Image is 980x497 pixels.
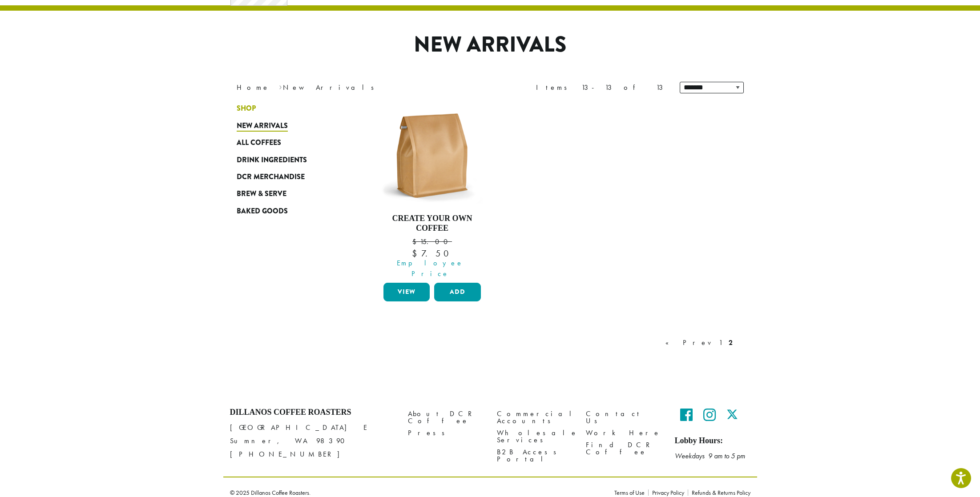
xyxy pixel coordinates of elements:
nav: Breadcrumb [237,82,477,93]
h1: New Arrivals [230,32,750,58]
a: Privacy Policy [648,489,688,496]
a: 1 [717,337,724,348]
bdi: 15.00 [412,237,452,246]
span: Drink Ingredients [237,155,307,166]
button: Add [434,283,481,301]
span: Shop [237,103,256,114]
h4: Create Your Own Coffee [381,214,484,233]
a: 2 [727,337,734,348]
a: Brew & Serve [237,185,343,202]
em: Weekdays 9 am to 5 pm [675,451,745,461]
span: Baked Goods [237,206,288,217]
img: 12oz-Label-Free-Bag-KRAFT-e1707417954251.png [381,104,483,207]
span: $ [412,248,421,259]
span: Employee Price [378,258,484,279]
span: New Arrivals [237,120,288,132]
a: Terms of Use [614,489,648,496]
a: About DCR Coffee [408,408,484,427]
a: Commercial Accounts [497,408,573,427]
p: © 2025 Dillanos Coffee Roasters. [230,489,601,496]
a: View [383,283,430,301]
bdi: 7.50 [412,248,452,259]
a: New Arrivals [237,117,343,134]
a: All Coffees [237,134,343,151]
p: [GEOGRAPHIC_DATA] E Sumner, WA 98390 [PHONE_NUMBER] [230,421,395,461]
a: « Prev [664,337,714,348]
a: Press [408,427,484,439]
a: DCR Merchandise [237,168,343,185]
a: Create Your Own Coffee $15.00 Employee Price [381,104,484,279]
a: Refunds & Returns Policy [688,489,750,496]
a: Find DCR Coffee [586,439,661,458]
span: $ [412,237,420,246]
a: Wholesale Services [497,427,573,446]
span: › [279,79,282,93]
a: Drink Ingredients [237,151,343,168]
a: Contact Us [586,408,661,427]
a: B2B Access Portal [497,446,573,465]
a: Home [237,83,270,92]
a: Work Here [586,427,661,439]
h5: Lobby Hours: [675,436,750,446]
a: Baked Goods [237,203,343,220]
span: Brew & Serve [237,188,286,200]
h4: Dillanos Coffee Roasters [230,408,395,417]
div: Items 13-13 of 13 [536,82,666,93]
span: DCR Merchandise [237,172,305,183]
span: All Coffees [237,137,281,148]
a: Shop [237,100,343,117]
